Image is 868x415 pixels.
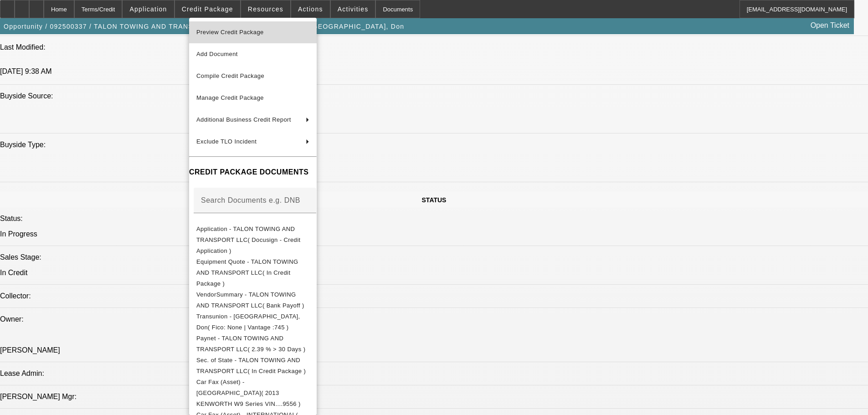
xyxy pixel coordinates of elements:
[189,289,317,311] button: VendorSummary - TALON TOWING AND TRANSPORT LLC( Bank Payoff )
[189,355,317,377] button: Sec. of State - TALON TOWING AND TRANSPORT LLC( In Credit Package )
[196,379,301,407] span: Car Fax (Asset) - [GEOGRAPHIC_DATA]( 2013 KENWORTH W9 Series VIN....9556 )
[196,357,306,374] span: Sec. of State - TALON TOWING AND TRANSPORT LLC( In Credit Package )
[189,256,317,289] button: Equipment Quote - TALON TOWING AND TRANSPORT LLC( In Credit Package )
[196,335,305,353] span: Paynet - TALON TOWING AND TRANSPORT LLC( 2.39 % > 30 Days )
[196,258,298,287] span: Equipment Quote - TALON TOWING AND TRANSPORT LLC( In Credit Package )
[201,196,300,204] mat-label: Search Documents e.g. DNB
[196,225,301,254] span: Application - TALON TOWING AND TRANSPORT LLC( Docusign - Credit Application )
[189,377,317,410] button: Car Fax (Asset) - KENWORTH( 2013 KENWORTH W9 Series VIN....9556 )
[196,116,291,123] span: Additional Business Credit Report
[196,29,264,36] span: Preview Credit Package
[196,313,300,331] span: Transunion - [GEOGRAPHIC_DATA], Don( Fico: None | Vantage :745 )
[196,72,264,79] span: Compile Credit Package
[196,138,257,145] span: Exclude TLO Incident
[196,94,264,101] span: Manage Credit Package
[189,224,317,256] button: Application - TALON TOWING AND TRANSPORT LLC( Docusign - Credit Application )
[196,51,238,57] span: Add Document
[189,167,317,178] h4: CREDIT PACKAGE DOCUMENTS
[189,333,317,355] button: Paynet - TALON TOWING AND TRANSPORT LLC( 2.39 % > 30 Days )
[196,291,304,309] span: VendorSummary - TALON TOWING AND TRANSPORT LLC( Bank Payoff )
[189,311,317,333] button: Transunion - Nottingham, Don( Fico: None | Vantage :745 )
